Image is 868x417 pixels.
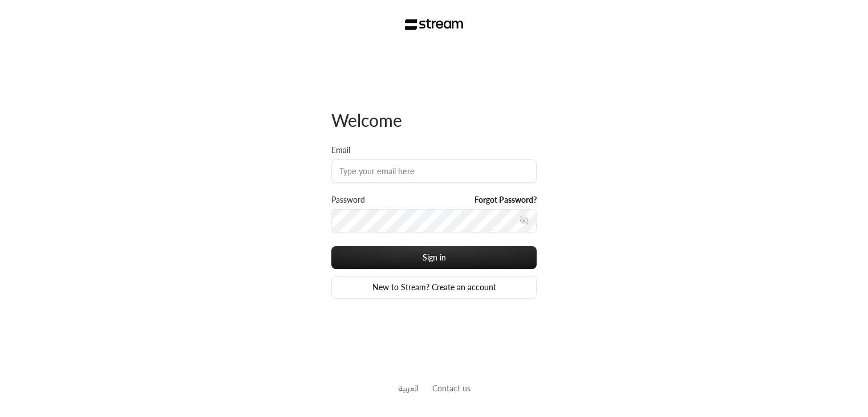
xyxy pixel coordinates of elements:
label: Password [331,194,365,206]
a: New to Stream? Create an account [331,276,537,299]
a: Forgot Password? [474,194,537,206]
a: العربية [398,378,419,399]
button: toggle password visibility [515,211,533,230]
img: Stream Logo [405,19,464,30]
a: Contact us [432,383,470,393]
label: Email [331,145,350,156]
button: Contact us [432,382,470,394]
input: Type your email here [331,159,537,183]
button: Sign in [331,246,537,269]
span: Welcome [331,110,402,130]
